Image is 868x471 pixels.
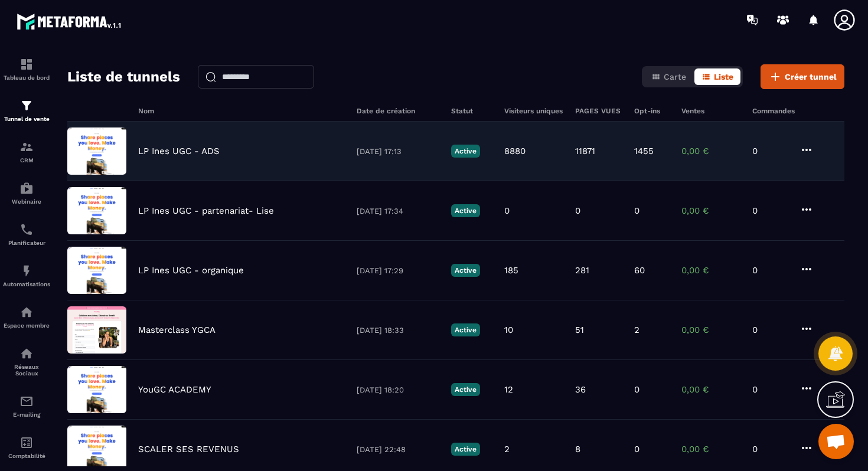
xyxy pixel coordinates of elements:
[575,384,586,395] p: 36
[752,265,788,276] p: 0
[3,427,50,468] a: accountantaccountantComptabilité
[3,48,50,90] a: formationformationTableau de bord
[575,444,580,454] p: 8
[3,296,50,338] a: automationsautomationsEspace membre
[3,338,50,385] a: social-networksocial-networkRéseaux Sociaux
[357,445,439,454] p: [DATE] 22:48
[3,453,50,459] p: Comptabilité
[634,146,654,156] p: 1455
[19,181,34,195] img: automations
[575,107,622,115] h6: PAGES VUES
[67,366,126,413] img: image
[3,364,50,377] p: Réseaux Sociaux
[681,384,740,395] p: 0,00 €
[357,107,439,115] h6: Date de création
[67,247,126,294] img: image
[451,107,492,115] h6: Statut
[752,205,788,216] p: 0
[681,146,740,156] p: 0,00 €
[634,265,645,276] p: 60
[19,140,34,154] img: formation
[575,265,589,276] p: 281
[3,411,50,418] p: E-mailing
[67,187,126,234] img: image
[19,57,34,71] img: formation
[3,90,50,131] a: formationformationTunnel de vente
[694,68,740,85] button: Liste
[752,325,788,335] p: 0
[3,116,50,122] p: Tunnel de vente
[3,157,50,163] p: CRM
[451,443,480,456] p: Active
[451,204,480,217] p: Active
[575,325,584,335] p: 51
[752,384,788,395] p: 0
[664,72,686,81] span: Carte
[634,107,670,115] h6: Opt-ins
[67,127,126,175] img: image
[644,68,693,85] button: Carte
[357,147,439,156] p: [DATE] 17:13
[19,394,34,408] img: email
[3,131,50,172] a: formationformationCRM
[681,444,740,454] p: 0,00 €
[17,11,123,32] img: logo
[357,385,439,394] p: [DATE] 18:20
[3,322,50,329] p: Espace membre
[504,444,510,454] p: 2
[3,255,50,296] a: automationsautomationsAutomatisations
[504,325,513,335] p: 10
[504,384,513,395] p: 12
[634,384,639,395] p: 0
[785,71,837,83] span: Créer tunnel
[19,305,34,319] img: automations
[451,383,480,396] p: Active
[357,207,439,215] p: [DATE] 17:34
[19,99,34,113] img: formation
[3,281,50,287] p: Automatisations
[504,146,526,156] p: 8880
[752,107,795,115] h6: Commandes
[138,146,220,156] p: LP Ines UGC - ADS
[451,145,480,158] p: Active
[752,444,788,454] p: 0
[504,265,518,276] p: 185
[714,72,733,81] span: Liste
[634,444,639,454] p: 0
[138,205,274,216] p: LP Ines UGC - partenariat- Lise
[3,74,50,81] p: Tableau de bord
[3,172,50,214] a: automationsautomationsWebinaire
[681,325,740,335] p: 0,00 €
[634,205,639,216] p: 0
[357,266,439,275] p: [DATE] 17:29
[575,205,580,216] p: 0
[3,214,50,255] a: schedulerschedulerPlanificateur
[138,265,244,276] p: LP Ines UGC - organique
[138,107,345,115] h6: Nom
[818,424,854,459] a: Ouvrir le chat
[504,107,563,115] h6: Visiteurs uniques
[138,384,211,395] p: YouGC ACADEMY
[357,326,439,335] p: [DATE] 18:33
[138,325,216,335] p: Masterclass YGCA
[3,385,50,427] a: emailemailE-mailing
[19,346,34,361] img: social-network
[138,444,239,454] p: SCALER SES REVENUS
[761,64,844,89] button: Créer tunnel
[752,146,788,156] p: 0
[451,264,480,277] p: Active
[451,323,480,336] p: Active
[19,264,34,278] img: automations
[681,205,740,216] p: 0,00 €
[19,223,34,237] img: scheduler
[504,205,510,216] p: 0
[3,240,50,246] p: Planificateur
[67,65,180,89] h2: Liste de tunnels
[634,325,639,335] p: 2
[575,146,595,156] p: 11871
[3,198,50,205] p: Webinaire
[681,107,740,115] h6: Ventes
[67,306,126,354] img: image
[681,265,740,276] p: 0,00 €
[19,436,34,450] img: accountant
